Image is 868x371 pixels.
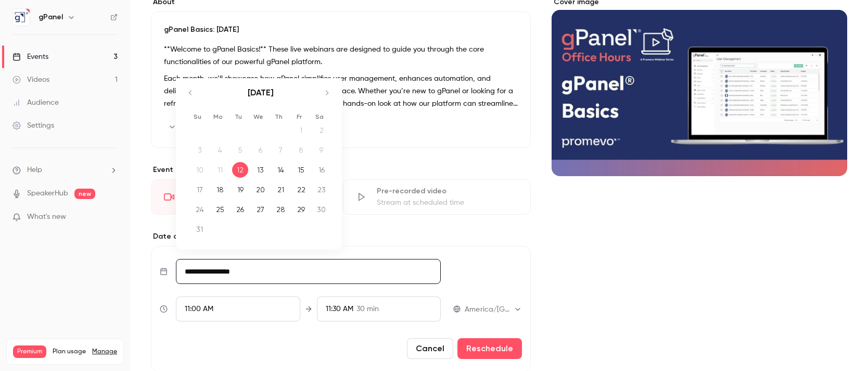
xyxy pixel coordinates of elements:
[273,182,289,197] div: 21
[313,122,329,138] div: 2
[291,120,311,140] td: Not available. Friday, August 1, 2025
[213,113,223,120] small: Mo
[192,182,208,197] div: 17
[189,200,210,219] td: Sunday, August 24, 2025
[250,200,271,219] td: Wednesday, August 27, 2025
[271,200,291,219] td: Thursday, August 28, 2025
[12,165,118,176] li: help-dropdown-opener
[248,88,274,97] strong: [DATE]
[313,142,329,158] div: 9
[176,78,341,250] div: Calendar
[297,113,302,120] small: Fr
[273,142,289,158] div: 7
[185,305,213,313] span: 11:00 AM
[210,180,230,200] td: Monday, August 18, 2025
[273,202,289,217] div: 28
[230,180,250,200] td: Tuesday, August 19, 2025
[232,182,248,197] div: 19
[189,160,210,180] td: Not available. Sunday, August 10, 2025
[271,180,291,200] td: Thursday, August 21, 2025
[271,160,291,180] td: Thursday, August 14, 2025
[164,72,518,110] p: Each month, we’ll showcase how gPanel simplifies user management, enhances automation, and delive...
[250,180,271,200] td: Wednesday, August 20, 2025
[164,43,518,68] p: **Welcome to gPanel Basics!** These live webinars are designed to guide you through the core func...
[74,189,95,199] span: new
[311,140,331,160] td: Not available. Saturday, August 9, 2025
[252,202,269,217] div: 27
[311,200,331,219] td: Saturday, August 30, 2025
[293,202,309,217] div: 29
[252,142,269,158] div: 6
[343,179,531,215] div: Pre-recorded videoStream at scheduled time
[27,188,68,199] a: SpeakerHub
[293,162,309,178] div: 15
[151,231,531,242] label: Date and time
[189,140,210,160] td: Not available. Sunday, August 3, 2025
[164,24,518,35] p: gPanel Basics: [DATE]
[13,345,46,358] span: Premium
[291,160,311,180] td: Friday, August 15, 2025
[12,75,49,85] div: Videos
[12,97,59,108] div: Audience
[275,113,283,120] small: Th
[313,202,329,217] div: 30
[189,180,210,200] td: Sunday, August 17, 2025
[39,12,63,22] h6: gPanel
[151,179,339,215] div: LiveGo live at scheduled time
[210,200,230,219] td: Monday, August 25, 2025
[194,113,201,120] small: Su
[326,305,353,313] span: 11:30 AM
[457,338,522,359] button: Reschedule
[230,140,250,160] td: Not available. Tuesday, August 5, 2025
[192,221,208,237] div: 31
[407,338,453,359] button: Cancel
[356,304,379,315] span: 30 min
[253,113,263,120] small: We
[293,122,309,138] div: 1
[212,162,228,178] div: 11
[232,142,248,158] div: 5
[12,52,48,62] div: Events
[250,160,271,180] td: Wednesday, August 13, 2025
[230,200,250,219] td: Tuesday, August 26, 2025
[13,9,30,26] img: gPanel
[151,165,531,175] p: Event type
[311,120,331,140] td: Not available. Saturday, August 2, 2025
[212,182,228,197] div: 18
[291,200,311,219] td: Friday, August 29, 2025
[377,186,518,196] div: Pre-recorded video
[12,120,54,131] div: Settings
[311,180,331,200] td: Saturday, August 23, 2025
[273,162,289,178] div: 14
[235,113,242,120] small: Tu
[317,296,441,321] div: To
[212,202,228,217] div: 25
[176,259,441,284] input: Tue, Feb 17, 2026
[176,296,300,321] div: From
[271,140,291,160] td: Not available. Thursday, August 7, 2025
[189,219,210,239] td: Sunday, August 31, 2025
[293,182,309,197] div: 22
[192,202,208,217] div: 24
[291,180,311,200] td: Friday, August 22, 2025
[164,118,226,135] button: Show more
[212,142,228,158] div: 4
[192,162,208,178] div: 10
[232,202,248,217] div: 26
[293,142,309,158] div: 8
[313,162,329,178] div: 16
[230,160,250,180] td: Selected. Tuesday, August 12, 2025
[465,304,522,315] div: America/[GEOGRAPHIC_DATA]
[252,162,269,178] div: 13
[232,162,248,178] div: 12
[315,113,324,120] small: Sa
[210,140,230,160] td: Not available. Monday, August 4, 2025
[313,182,329,197] div: 23
[92,348,117,356] a: Manage
[311,160,331,180] td: Saturday, August 16, 2025
[53,348,86,356] span: Plan usage
[250,140,271,160] td: Not available. Wednesday, August 6, 2025
[252,182,269,197] div: 20
[192,142,208,158] div: 3
[377,197,518,208] div: Stream at scheduled time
